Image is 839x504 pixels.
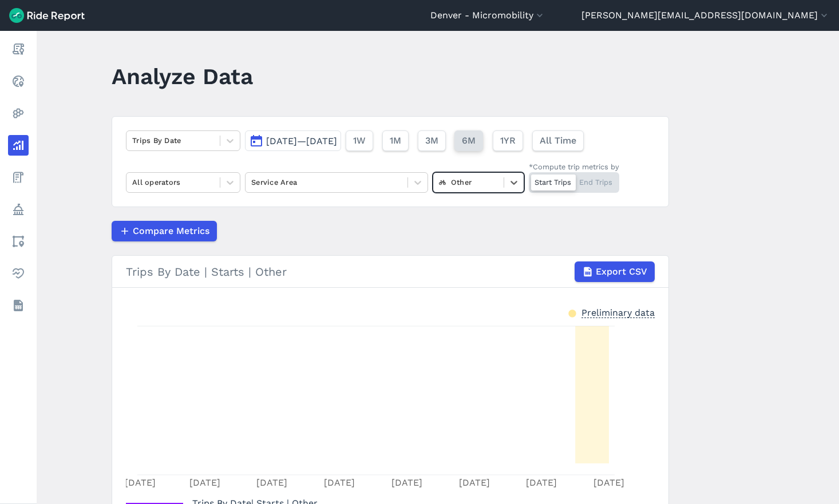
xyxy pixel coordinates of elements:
[353,134,366,148] span: 1W
[593,477,624,488] tspan: [DATE]
[126,261,655,282] div: Trips By Date | Starts | Other
[112,221,217,241] button: Compare Metrics
[532,130,584,151] button: All Time
[454,130,483,151] button: 6M
[8,231,29,252] a: Areas
[462,134,476,148] span: 6M
[8,135,29,156] a: Analyze
[418,130,446,151] button: 3M
[9,8,85,23] img: Ride Report
[430,9,545,22] button: Denver - Micromobility
[133,224,209,238] span: Compare Metrics
[390,134,401,148] span: 1M
[266,136,337,146] span: [DATE]—[DATE]
[459,477,490,488] tspan: [DATE]
[526,477,557,488] tspan: [DATE]
[581,9,830,22] button: [PERSON_NAME][EMAIL_ADDRESS][DOMAIN_NAME]
[493,130,523,151] button: 1YR
[581,306,655,318] div: Preliminary data
[425,134,438,148] span: 3M
[8,71,29,92] a: Realtime
[596,265,647,279] span: Export CSV
[256,477,287,488] tspan: [DATE]
[189,477,220,488] tspan: [DATE]
[346,130,373,151] button: 1W
[8,263,29,284] a: Health
[324,477,355,488] tspan: [DATE]
[245,130,341,151] button: [DATE]—[DATE]
[8,103,29,124] a: Heatmaps
[125,477,156,488] tspan: [DATE]
[8,39,29,59] a: Report
[112,61,253,92] h1: Analyze Data
[382,130,409,151] button: 1M
[575,261,655,282] button: Export CSV
[8,295,29,316] a: Datasets
[8,167,29,188] a: Fees
[8,199,29,220] a: Policy
[529,161,619,172] div: *Compute trip metrics by
[540,134,576,148] span: All Time
[391,477,422,488] tspan: [DATE]
[500,134,516,148] span: 1YR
